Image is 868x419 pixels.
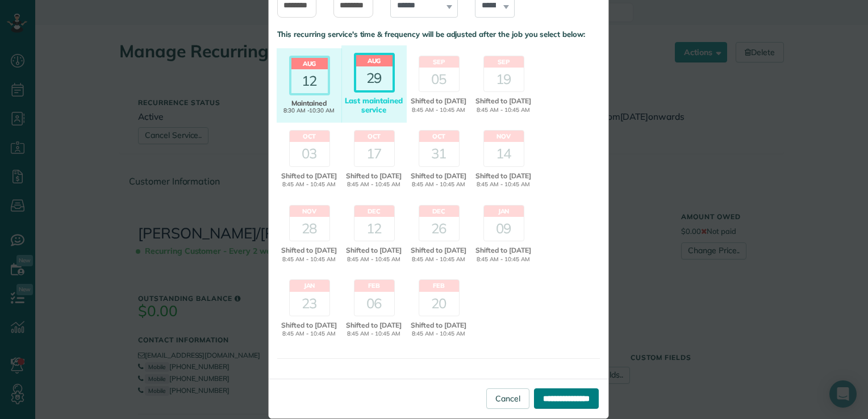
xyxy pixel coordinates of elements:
[290,142,329,166] div: 03
[343,97,405,114] div: Last maintained service
[290,280,329,291] header: Jan
[278,255,340,264] span: 8:45 AM - 10:45 AM
[484,56,524,68] header: Sep
[419,68,459,91] div: 05
[354,142,394,166] div: 17
[343,255,405,264] span: 8:45 AM - 10:45 AM
[278,181,340,189] span: 8:45 AM - 10:45 AM
[291,69,328,93] div: 12
[419,131,459,142] header: Oct
[278,171,340,181] span: Shifted to [DATE]
[419,292,459,316] div: 20
[278,99,340,107] span: Maintained
[290,292,329,316] div: 23
[343,181,405,189] span: 8:45 AM - 10:45 AM
[354,292,394,316] div: 06
[278,245,340,255] span: Shifted to [DATE]
[419,280,459,291] header: Feb
[290,131,329,142] header: Oct
[408,320,470,330] span: Shifted to [DATE]
[484,206,524,217] header: Jan
[473,106,535,115] span: 8:45 AM - 10:45 AM
[408,106,470,115] span: 8:45 AM - 10:45 AM
[473,171,535,181] span: Shifted to [DATE]
[473,96,535,106] span: Shifted to [DATE]
[408,245,470,255] span: Shifted to [DATE]
[419,206,459,217] header: Dec
[419,142,459,166] div: 31
[408,181,470,189] span: 8:45 AM - 10:45 AM
[408,330,470,338] span: 8:45 AM - 10:45 AM
[419,56,459,68] header: Sep
[343,245,405,255] span: Shifted to [DATE]
[290,217,329,241] div: 28
[486,388,529,409] a: Cancel
[419,217,459,241] div: 26
[473,255,535,264] span: 8:45 AM - 10:45 AM
[290,206,329,217] header: Nov
[408,96,470,106] span: Shifted to [DATE]
[484,217,524,241] div: 09
[354,131,394,142] header: Oct
[278,320,340,330] span: Shifted to [DATE]
[356,66,393,90] div: 29
[473,181,535,189] span: 8:45 AM - 10:45 AM
[343,330,405,338] span: 8:45 AM - 10:45 AM
[354,280,394,291] header: Feb
[277,29,600,40] p: This recurring service's time & frequency will be adjusted after the job you select below:
[291,58,328,69] header: Aug
[408,255,470,264] span: 8:45 AM - 10:45 AM
[278,107,340,114] span: 8:30 AM -10:30 AM
[354,217,394,241] div: 12
[484,131,524,142] header: Nov
[354,206,394,217] header: Dec
[278,330,340,338] span: 8:45 AM - 10:45 AM
[356,55,393,66] header: Aug
[408,171,470,181] span: Shifted to [DATE]
[343,320,405,330] span: Shifted to [DATE]
[473,245,535,255] span: Shifted to [DATE]
[484,142,524,166] div: 14
[343,171,405,181] span: Shifted to [DATE]
[484,68,524,91] div: 19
